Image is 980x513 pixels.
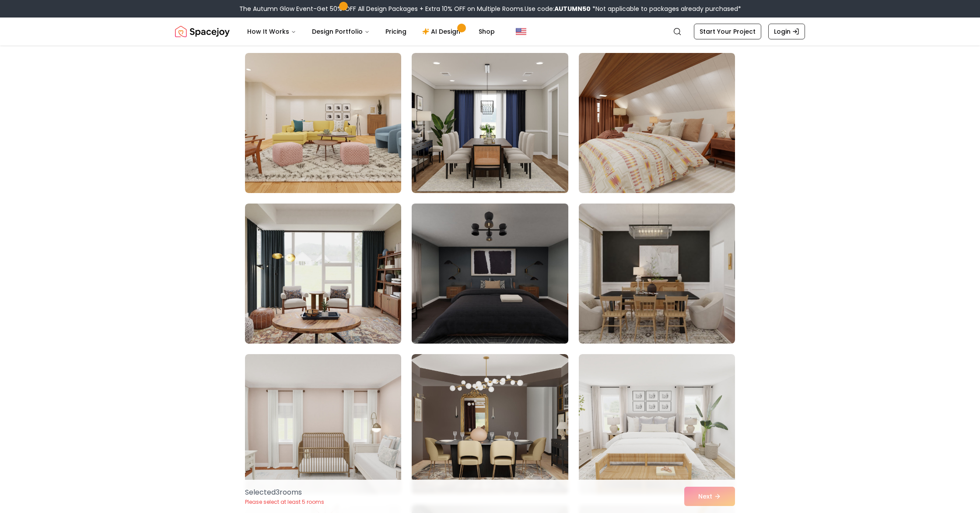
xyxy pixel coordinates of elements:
img: Room room-45 [579,53,735,193]
b: AUTUMN50 [554,4,591,13]
button: How It Works [240,23,303,40]
button: Design Portfolio [305,23,377,40]
a: Start Your Project [694,24,761,39]
div: The Autumn Glow Event-Get 50% OFF All Design Packages + Extra 10% OFF on Multiple Rooms. [239,4,741,13]
span: *Not applicable to packages already purchased* [591,4,741,13]
p: Please select at least 5 rooms [245,499,324,506]
img: Room room-50 [412,354,568,494]
img: Room room-49 [245,354,401,494]
nav: Main [240,23,502,40]
nav: Global [175,18,805,46]
img: Spacejoy Logo [175,23,230,40]
a: AI Design [415,23,470,40]
img: Room room-43 [245,53,401,193]
img: United States [516,26,526,37]
span: Use code: [525,4,591,13]
img: Room room-48 [579,204,735,344]
a: Pricing [378,23,413,40]
a: Login [768,24,805,39]
img: Room room-44 [412,53,568,193]
a: Shop [472,23,502,40]
img: Room room-46 [245,204,401,344]
p: Selected 3 room s [245,487,324,498]
img: Room room-51 [579,354,735,494]
img: Room room-47 [408,200,572,347]
a: Spacejoy [175,23,230,40]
